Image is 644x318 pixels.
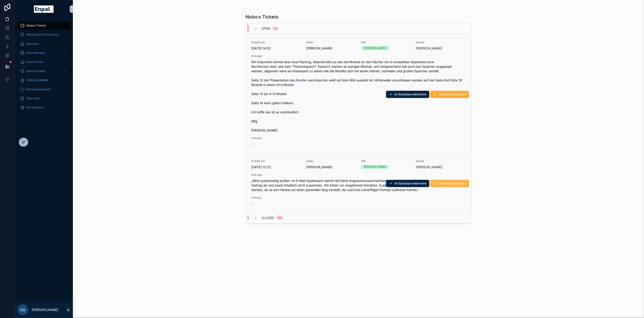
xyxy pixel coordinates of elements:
a: Monatliche Performance [17,31,70,39]
span: -- [251,201,254,206]
span: „Bitte systemseitig prüfen: Im E-Mail-Dashboard weicht die Datei Angebotszusammenfassung stark vo... [251,178,466,192]
span: Erstellt am [251,41,301,44]
a: Noloco Tickets [17,21,70,30]
p: [PERSON_NAME] [32,308,58,312]
span: [PERSON_NAME] [306,165,356,169]
button: In Bearbeitung setzen [430,91,469,98]
span: Aktive Kunden [26,69,45,73]
span: In Bearbeitung setzen [439,93,467,96]
a: Startseite [17,40,70,48]
a: PM Übersicht [17,103,70,112]
a: [PERSON_NAME] [416,46,442,51]
span: Noloco Tickets [26,24,46,27]
span: Wir bräuchten einmal eine neue Planung, diesmal bitte so das die Module an den Dächer nur in komp... [251,60,466,133]
span: Anfrage [251,54,466,58]
span: PM Übersicht [26,106,44,109]
img: App logo [34,5,53,13]
div: [PERSON_NAME] [364,46,386,50]
a: Über mich [17,94,70,103]
span: -- [251,142,254,146]
span: An SalesOps weiterleiten [394,93,427,96]
span: [PERSON_NAME] [306,46,356,51]
span: [DATE] 12:32 [251,165,301,169]
span: [PERSON_NAME] [26,78,49,82]
button: An SalesOps weiterleiten [386,91,429,98]
span: Startseite [26,42,39,46]
div: [PERSON_NAME] [364,165,386,169]
a: Wissensdatenbank [17,85,70,93]
a: Neue Kunden [17,58,70,66]
div: 2 [275,27,276,30]
span: PM [361,41,411,44]
span: Wissensdatenbank [26,88,51,91]
span: Erstellt am [251,159,301,163]
span: Neue Kunden [26,60,44,64]
span: Über mich [26,97,40,100]
span: Seller [306,159,356,163]
span: Open [261,26,270,31]
span: Anhang [251,136,466,140]
span: [DATE] 14:52 [251,46,301,51]
a: [PERSON_NAME] [416,165,442,169]
span: PM [361,159,411,163]
span: CS [20,307,25,313]
span: Monatliche Performance [26,33,59,36]
span: Anhang [251,196,466,199]
span: Mein Kalender [26,51,45,55]
span: Seller [306,41,356,44]
div: 11 [279,216,281,220]
span: An SalesOps weiterleiten [394,182,427,185]
div: scrollable content [15,18,73,118]
span: In Bearbeitung setzen [439,182,467,185]
a: Aktive Kunden [17,67,70,75]
button: In Bearbeitung setzen [430,180,469,187]
span: Closed [261,216,274,220]
h1: Noloco Tickets [246,14,278,20]
span: Kunde [416,41,466,44]
span: Kunde [416,159,466,163]
button: An SalesOps weiterleiten [386,180,429,187]
a: Mein Kalender [17,49,70,57]
span: Anfrage [251,173,466,177]
a: [PERSON_NAME] [17,76,70,84]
